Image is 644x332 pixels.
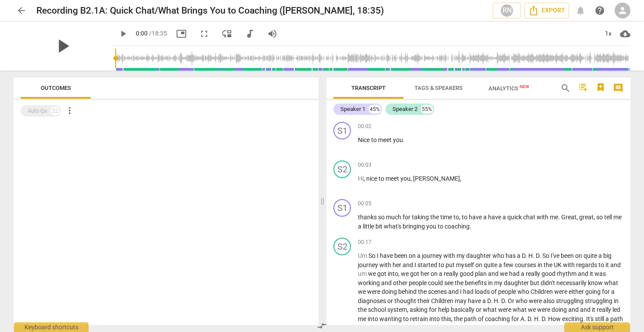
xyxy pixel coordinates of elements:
[594,270,606,277] span: was
[368,252,377,259] span: So
[537,214,550,221] span: with
[451,315,454,322] span: ,
[522,252,525,259] span: D
[418,288,428,295] span: the
[550,214,558,221] span: me
[534,315,538,322] span: H
[568,306,580,313] span: and
[51,107,60,115] div: 22
[470,223,471,230] span: .
[409,252,417,259] span: on
[505,297,508,304] span: .
[358,270,368,277] span: Filler word
[387,306,407,313] span: system
[419,324,435,331] span: about
[358,123,372,130] span: 00:02
[536,252,539,259] span: D
[394,297,418,304] span: thought
[386,214,403,221] span: much
[358,261,379,268] span: journey
[41,85,71,91] span: Outcomes
[199,29,209,39] span: fullscreen
[542,252,551,259] span: So
[417,252,422,259] span: a
[550,324,562,331] span: and
[469,214,483,221] span: have
[528,324,550,331] span: exciting
[438,223,445,230] span: to
[610,261,621,268] span: and
[267,29,278,39] span: volume_up
[410,315,429,322] span: retrain
[358,239,372,246] span: 00:17
[520,315,524,322] span: A
[403,261,414,268] span: and
[173,26,189,42] button: Picture in picture
[503,261,515,268] span: few
[561,252,575,259] span: been
[431,297,455,304] span: Children
[393,105,418,114] div: Speaker 2
[382,288,398,295] span: doing
[454,315,464,322] span: the
[377,252,380,259] span: I
[460,270,475,277] span: good
[620,29,630,39] span: cloud_download
[358,306,368,313] span: the
[366,175,379,182] span: nice
[418,297,431,304] span: their
[459,324,480,331] span: started
[528,252,533,259] span: H
[333,161,351,178] div: Change speaker
[498,306,513,313] span: were
[364,175,366,182] span: ,
[378,136,393,143] span: meet
[368,270,377,277] span: we
[545,315,548,322] span: .
[539,252,542,259] span: .
[513,306,528,313] span: what
[604,214,613,221] span: tell
[498,297,501,304] span: .
[507,214,523,221] span: quick
[578,270,590,277] span: and
[380,252,394,259] span: have
[562,315,583,322] span: exciting
[488,214,502,221] span: have
[393,279,409,286] span: other
[491,297,494,304] span: .
[456,261,475,268] span: myself
[478,315,485,322] span: of
[484,261,499,268] span: quite
[596,214,604,221] span: so
[564,322,630,332] div: Ask support
[368,306,387,313] span: school
[393,136,403,143] span: you
[403,324,419,331] span: loads
[371,324,380,331] span: I'm
[393,261,403,268] span: her
[554,288,569,295] span: were
[387,297,394,304] span: or
[428,279,444,286] span: could
[443,252,456,259] span: with
[500,4,513,17] div: RN
[409,279,428,286] span: people
[563,261,576,268] span: with
[444,270,460,277] span: really
[394,252,409,259] span: been
[506,252,517,259] span: has
[556,279,588,286] span: necessarily
[380,324,403,331] span: learning
[222,29,232,39] span: move_down
[371,136,378,143] span: to
[410,306,429,313] span: asking
[358,297,387,304] span: diagnoses
[576,81,590,95] button: Add TOC
[244,29,255,39] span: audiotrack
[448,288,460,295] span: and
[529,297,543,304] span: were
[577,214,579,221] span: ,
[403,315,410,322] span: to
[435,324,439,331] span: .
